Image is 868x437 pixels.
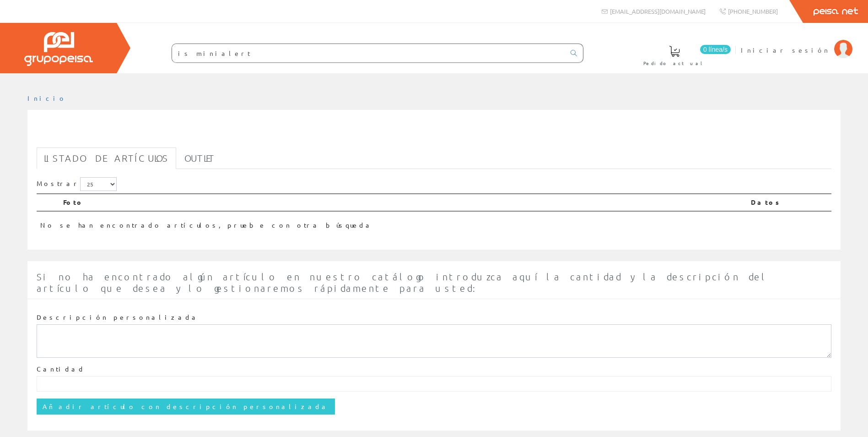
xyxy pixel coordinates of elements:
[643,59,706,68] span: Pedido actual
[700,45,731,54] span: 0 línea/s
[177,147,222,169] a: Outlet
[80,177,117,191] select: Mostrar
[741,45,830,55] span: Iniciar sesión
[37,271,769,294] span: Si no ha encontrado algún artículo en nuestro catálogo introduzca aquí la cantidad y la descripci...
[27,94,66,102] a: Inicio
[741,38,852,47] a: Iniciar sesión
[37,125,831,143] h1: is minialert
[59,194,747,211] th: Foto
[37,177,117,191] label: Mostrar
[37,365,85,374] label: Cantidad
[747,194,831,211] th: Datos
[24,32,93,66] img: Grupo Peisa
[172,44,565,62] input: Buscar ...
[37,147,176,169] a: Listado de artículos
[37,313,199,322] label: Descripción personalizada
[37,211,747,234] td: No se han encontrado artículos, pruebe con otra búsqueda
[728,7,778,15] span: [PHONE_NUMBER]
[610,7,706,15] span: [EMAIL_ADDRESS][DOMAIN_NAME]
[37,399,335,414] input: Añadir artículo con descripción personalizada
